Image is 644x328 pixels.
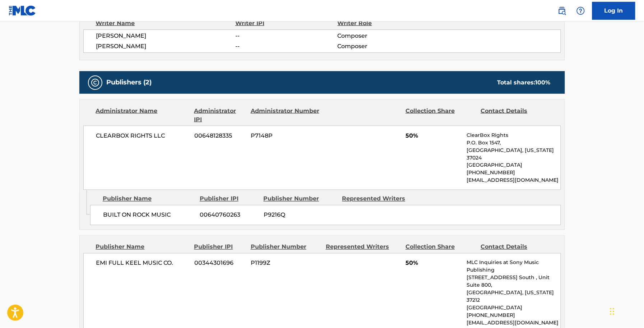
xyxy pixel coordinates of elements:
p: [EMAIL_ADDRESS][DOMAIN_NAME] [467,177,560,184]
img: MLC Logo [9,5,36,16]
div: Administrator Name [96,107,189,124]
a: Public Search [555,4,569,18]
div: Contact Details [481,243,551,251]
img: search [558,6,566,15]
p: [PHONE_NUMBER] [467,312,560,319]
span: [PERSON_NAME] [96,42,236,51]
span: Composer [338,32,431,40]
div: Publisher Name [96,243,189,251]
h5: Publishers (2) [107,78,152,87]
div: Publisher Number [251,243,320,251]
span: Composer [338,42,431,51]
div: Writer Name [96,19,236,28]
p: [GEOGRAPHIC_DATA] [467,304,560,312]
span: 50% [406,259,461,268]
div: Collection Share [406,243,475,251]
span: P9216Q [264,211,337,220]
p: ClearBox Rights [467,131,560,139]
p: [GEOGRAPHIC_DATA], [US_STATE] 37024 [467,147,560,162]
div: Publisher Number [264,195,337,203]
img: help [576,6,585,15]
span: -- [235,32,337,40]
span: 50% [406,131,461,140]
div: Writer IPI [235,19,338,28]
div: Total shares: [497,78,551,87]
div: Publisher IPI [194,243,245,251]
p: [PHONE_NUMBER] [467,169,560,177]
span: P1199Z [251,259,320,268]
div: Administrator Number [251,107,320,124]
div: Collection Share [406,107,475,124]
img: Publishers [91,78,99,87]
span: [PERSON_NAME] [96,32,236,40]
div: Publisher Name [103,195,194,203]
div: Drag [610,301,615,322]
span: 100 % [536,79,551,86]
p: [GEOGRAPHIC_DATA], [US_STATE] 37212 [467,289,560,304]
span: BUILT ON ROCK MUSIC [103,211,195,220]
span: -- [235,42,337,51]
div: Help [574,4,588,18]
p: [EMAIL_ADDRESS][DOMAIN_NAME] [467,319,560,327]
div: Contact Details [481,107,551,124]
div: Represented Writers [326,243,400,251]
div: Writer Role [338,19,431,28]
span: 00344301696 [194,259,245,268]
p: MLC Inquiries at Sony Music Publishing [467,259,560,274]
div: Administrator IPI [194,107,245,124]
span: 00648128335 [194,131,245,140]
span: 00640760263 [200,211,258,220]
a: Log In [592,2,635,20]
div: Publisher IPI [200,195,258,203]
div: Represented Writers [342,195,416,203]
p: [GEOGRAPHIC_DATA] [467,162,560,169]
p: P.O. Box 1547, [467,139,560,147]
p: [STREET_ADDRESS] South , Unit Suite 800, [467,274,560,289]
span: EMI FULL KEEL MUSIC CO. [96,259,189,268]
span: P7148P [251,131,320,140]
iframe: Chat Widget [608,294,644,328]
span: CLEARBOX RIGHTS LLC [96,131,189,140]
